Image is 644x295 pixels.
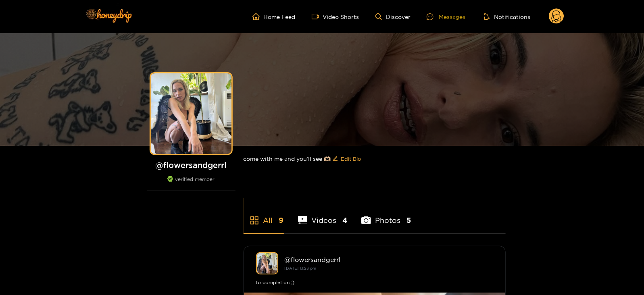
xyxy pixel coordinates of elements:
[312,13,323,20] span: video-camera
[147,176,236,191] div: verified member
[312,13,359,20] a: Video Shorts
[244,146,506,172] div: come with me and you’ll see 🫶🏼
[342,215,347,225] span: 4
[427,12,465,21] div: Messages
[333,156,338,162] span: edit
[481,12,533,21] button: Notifications
[298,197,348,233] li: Videos
[279,215,284,225] span: 9
[341,155,361,163] span: Edit Bio
[252,13,296,20] a: Home Feed
[256,252,278,274] img: flowersandgerrl
[147,160,236,170] h1: @ flowersandgerrl
[406,215,411,225] span: 5
[244,197,284,233] li: All
[361,197,411,233] li: Photos
[375,13,411,20] a: Discover
[252,13,264,20] span: home
[250,216,259,225] span: appstore
[256,278,493,287] div: to completion ;)
[331,152,363,165] button: editEdit Bio
[285,256,493,263] div: @ flowersandgerrl
[285,266,317,270] small: [DATE] 13:23 pm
